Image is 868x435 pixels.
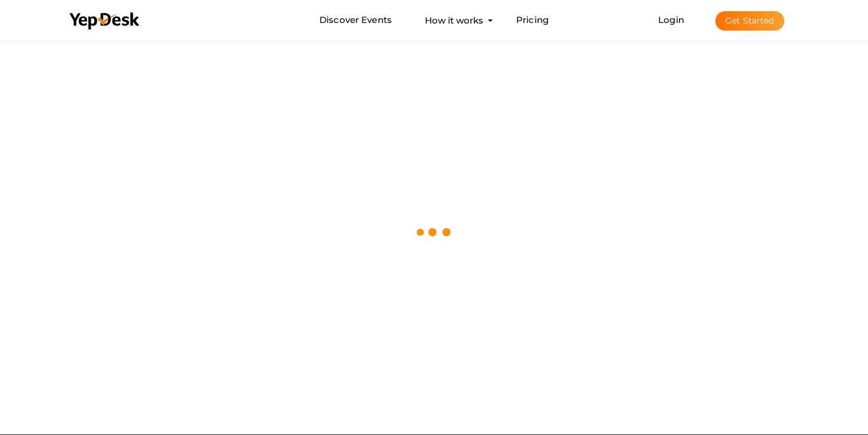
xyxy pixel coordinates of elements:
[414,212,455,253] img: loading.svg
[516,9,549,31] a: Pricing
[715,11,784,31] button: Get Started
[319,9,392,31] a: Discover Events
[658,14,684,25] a: Login
[421,9,487,31] button: How it works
